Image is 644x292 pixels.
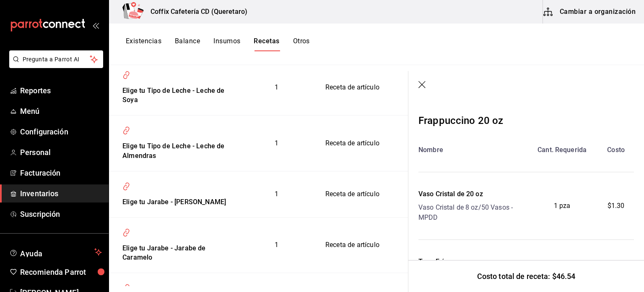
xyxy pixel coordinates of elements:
[554,201,571,211] span: 1 pza
[20,147,102,158] span: Personal
[408,260,644,292] div: Costo total de receta: $46.54
[92,22,99,29] button: open_drawer_menu
[119,83,227,105] div: Elige tu Tipo de Leche - Leche de Soya
[6,61,103,70] a: Pregunta a Parrot AI
[144,7,247,17] h3: Coffix Cafetería CD (Queretaro)
[20,188,102,199] span: Inventarios
[418,203,526,223] div: Vaso Cristal de 8 oz/50 Vasos - MPDD
[20,85,102,96] span: Reportes
[418,145,526,155] div: Nombre
[254,37,279,51] button: Recetas
[119,138,227,161] div: Elige tu Tipo de Leche - Leche de Almendras
[315,116,408,171] td: Receta de artículo
[20,126,102,137] span: Configuración
[9,50,103,68] button: Pregunta a Parrot AI
[418,113,503,128] div: Frappuccino 20 oz
[598,145,634,155] div: Costo
[315,60,408,116] td: Receta de artículo
[526,145,598,155] div: Cant. Requerida
[23,55,90,64] span: Pregunta a Parrot AI
[315,217,408,273] td: Receta de artículo
[119,194,226,207] div: Elige tu Jarabe - [PERSON_NAME]
[275,83,278,91] span: 1
[20,208,102,220] span: Suscripción
[175,37,200,51] button: Balance
[20,247,91,257] span: Ayuda
[315,171,408,217] td: Receta de artículo
[213,37,240,51] button: Insumos
[119,240,227,263] div: Elige tu Jarabe - Jarabe de Caramelo
[608,201,625,211] span: $1.30
[275,241,278,249] span: 1
[275,139,278,147] span: 1
[275,190,278,198] span: 1
[126,37,310,51] div: navigation tabs
[293,37,310,51] button: Otros
[418,189,526,199] div: Vaso Cristal de 20 oz
[20,105,102,117] span: Menú
[418,257,480,267] div: Tapa Frío
[20,167,102,179] span: Facturación
[20,266,102,278] span: Recomienda Parrot
[126,37,161,51] button: Existencias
